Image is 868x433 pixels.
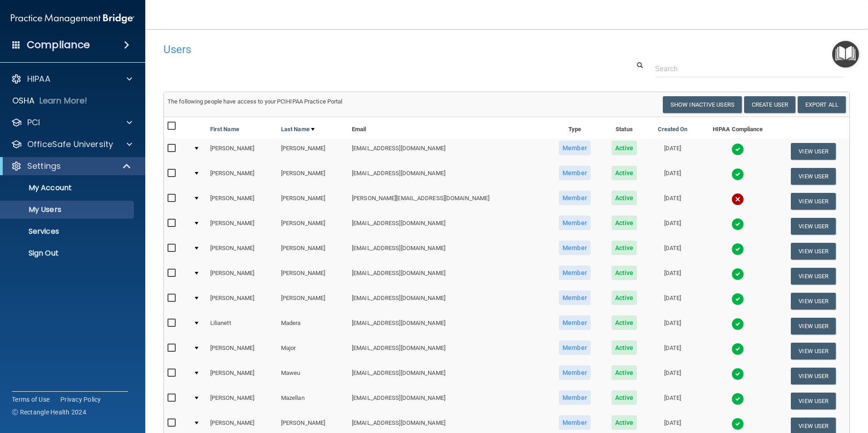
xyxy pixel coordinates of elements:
[731,268,744,280] img: tick.e7d51cea.svg
[348,164,548,189] td: [EMAIL_ADDRESS][DOMAIN_NAME]
[277,139,348,164] td: [PERSON_NAME]
[731,193,744,206] img: cross.ca9f0e7f.svg
[647,314,698,339] td: [DATE]
[698,117,778,139] th: HIPAA Compliance
[277,389,348,413] td: Mazellan
[791,143,836,160] button: View User
[559,216,591,230] span: Member
[6,205,130,214] p: My Users
[210,124,239,135] a: First Name
[647,339,698,364] td: [DATE]
[655,60,843,77] input: Search
[207,314,277,339] td: Lilianett
[612,365,637,380] span: Active
[281,124,315,135] a: Last Name
[27,39,90,51] h4: Compliance
[168,98,343,105] span: The following people have access to your PCIHIPAA Practice Portal
[39,95,88,106] p: Learn More!
[602,117,647,139] th: Status
[791,318,836,335] button: View User
[791,218,836,235] button: View User
[647,264,698,289] td: [DATE]
[27,139,113,150] p: OfficeSafe University
[731,343,744,355] img: tick.e7d51cea.svg
[11,117,132,128] a: PCI
[207,364,277,389] td: [PERSON_NAME]
[647,214,698,239] td: [DATE]
[731,418,744,430] img: tick.e7d51cea.svg
[731,218,744,231] img: tick.e7d51cea.svg
[731,143,744,156] img: tick.e7d51cea.svg
[207,389,277,413] td: [PERSON_NAME]
[27,117,40,128] p: PCI
[277,214,348,239] td: [PERSON_NAME]
[348,389,548,413] td: [EMAIL_ADDRESS][DOMAIN_NAME]
[647,139,698,164] td: [DATE]
[11,161,132,172] a: Settings
[559,315,591,330] span: Member
[348,139,548,164] td: [EMAIL_ADDRESS][DOMAIN_NAME]
[277,364,348,389] td: Maweu
[731,318,744,330] img: tick.e7d51cea.svg
[663,96,742,113] button: Show Inactive Users
[559,415,591,430] span: Member
[612,340,637,355] span: Active
[207,139,277,164] td: [PERSON_NAME]
[791,193,836,210] button: View User
[612,390,637,405] span: Active
[791,268,836,285] button: View User
[612,415,637,430] span: Active
[791,168,836,185] button: View User
[559,191,591,205] span: Member
[12,395,49,404] a: Terms of Use
[348,189,548,214] td: [PERSON_NAME][EMAIL_ADDRESS][DOMAIN_NAME]
[348,239,548,264] td: [EMAIL_ADDRESS][DOMAIN_NAME]
[277,314,348,339] td: Madera
[711,369,857,405] iframe: Drift Widget Chat Controller
[559,266,591,280] span: Member
[612,191,637,205] span: Active
[348,264,548,289] td: [EMAIL_ADDRESS][DOMAIN_NAME]
[277,239,348,264] td: [PERSON_NAME]
[647,164,698,189] td: [DATE]
[612,216,637,230] span: Active
[207,239,277,264] td: [PERSON_NAME]
[348,339,548,364] td: [EMAIL_ADDRESS][DOMAIN_NAME]
[207,264,277,289] td: [PERSON_NAME]
[791,293,836,310] button: View User
[348,314,548,339] td: [EMAIL_ADDRESS][DOMAIN_NAME]
[731,168,744,181] img: tick.e7d51cea.svg
[559,141,591,155] span: Member
[612,290,637,305] span: Active
[559,290,591,305] span: Member
[791,343,836,359] button: View User
[6,249,130,258] p: Sign Out
[277,339,348,364] td: Major
[612,166,637,180] span: Active
[12,95,35,106] p: OSHA
[548,117,602,139] th: Type
[612,241,637,255] span: Active
[11,10,134,28] img: PMB logo
[647,239,698,264] td: [DATE]
[612,141,637,155] span: Active
[647,289,698,314] td: [DATE]
[647,364,698,389] td: [DATE]
[612,315,637,330] span: Active
[559,390,591,405] span: Member
[832,41,859,68] button: Open Resource Center
[731,293,744,305] img: tick.e7d51cea.svg
[559,365,591,380] span: Member
[612,266,637,280] span: Active
[207,164,277,189] td: [PERSON_NAME]
[647,189,698,214] td: [DATE]
[348,289,548,314] td: [EMAIL_ADDRESS][DOMAIN_NAME]
[731,368,744,380] img: tick.e7d51cea.svg
[658,124,688,135] a: Created On
[11,74,132,84] a: HIPAA
[559,166,591,180] span: Member
[277,289,348,314] td: [PERSON_NAME]
[277,189,348,214] td: [PERSON_NAME]
[6,183,130,192] p: My Account
[27,161,61,172] p: Settings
